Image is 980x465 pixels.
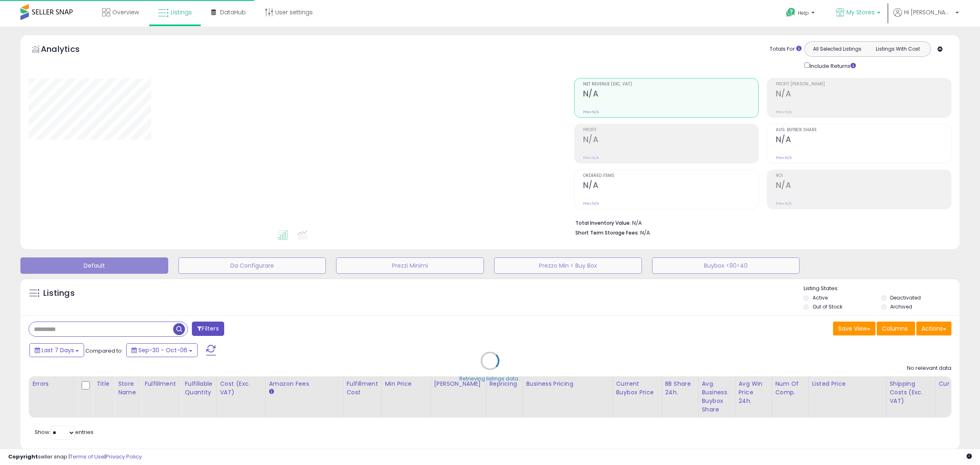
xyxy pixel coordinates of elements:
span: N/A [640,229,650,237]
h2: N/A [583,89,758,100]
small: Prev: N/A [583,155,599,160]
span: Ordered Items [583,174,758,178]
div: Totals For [770,45,802,53]
span: Profit [PERSON_NAME] [776,82,951,87]
span: Hi [PERSON_NAME] [904,8,953,16]
div: seller snap | | [8,453,142,461]
h2: N/A [776,181,951,192]
button: Buybox <90>40 [652,257,800,274]
button: All Selected Listings [807,44,868,54]
li: N/A [575,217,945,227]
span: ROI [776,174,951,178]
b: Total Inventory Value: [575,219,631,226]
strong: Copyright [8,453,38,461]
span: Listings [171,8,192,16]
small: Prev: N/A [583,110,599,114]
small: Prev: N/A [583,201,599,206]
small: Prev: N/A [776,110,792,114]
div: Include Returns [798,61,866,70]
div: Retrieving listings data.. [459,375,521,382]
small: Prev: N/A [776,155,792,160]
button: Listings With Cost [867,44,928,54]
button: Default [20,257,168,274]
a: Help [780,1,823,27]
button: Prezzo Min < Buy Box [494,257,642,274]
span: Avg. Buybox Share [776,128,951,132]
h2: N/A [583,181,758,192]
i: Get Help [786,7,796,18]
span: Profit [583,128,758,132]
small: Prev: N/A [776,201,792,206]
button: Da Configurare [178,257,326,274]
span: Overview [112,8,139,16]
button: Prezzi Minimi [336,257,484,274]
a: Hi [PERSON_NAME] [893,8,959,27]
span: Net Revenue (Exc. VAT) [583,82,758,87]
h2: N/A [776,135,951,146]
b: Short Term Storage Fees: [575,229,639,236]
h5: Analytics [41,43,96,57]
span: DataHub [220,8,246,16]
span: Help [798,9,809,16]
span: My Stores [846,8,875,16]
h2: N/A [776,89,951,100]
h2: N/A [583,135,758,146]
